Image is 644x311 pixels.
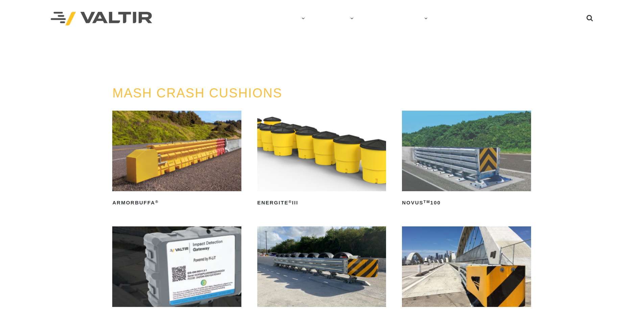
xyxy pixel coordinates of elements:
a: CONTACT [434,12,473,25]
a: ArmorBuffa® [112,111,241,208]
a: ENERGITE®III [257,111,386,208]
h2: ENERGITE III [257,197,386,208]
h2: NOVUS 100 [402,197,531,208]
sup: TM [424,200,430,204]
h2: ArmorBuffa [112,197,241,208]
a: PRODUCTS [311,12,360,25]
img: Valtir [51,12,152,26]
a: CAREERS [389,12,434,25]
a: NOVUSTM100 [402,111,531,208]
a: NEWS [360,12,389,25]
sup: ® [155,200,159,204]
a: COMPANY [265,12,311,25]
sup: ® [289,200,292,204]
a: MASH CRASH CUSHIONS [112,86,282,100]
